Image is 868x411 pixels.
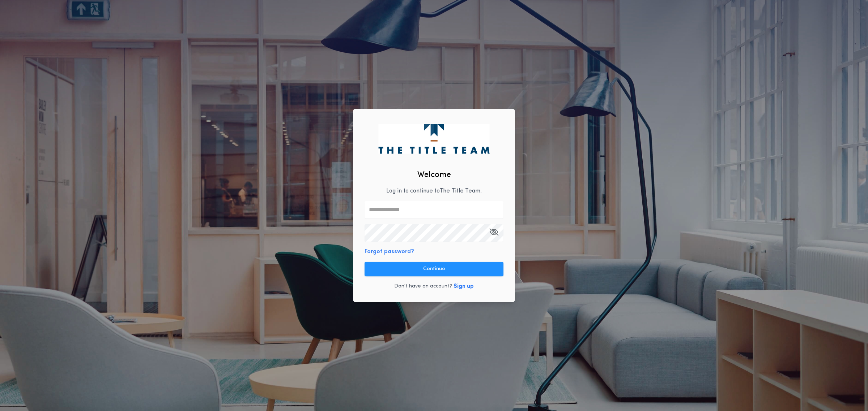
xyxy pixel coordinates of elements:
[378,124,489,153] img: logo
[417,169,451,181] h2: Welcome
[365,262,503,276] button: Continue
[386,187,482,195] p: Log in to continue to The Title Team .
[365,247,414,256] button: Forgot password?
[394,283,452,290] p: Don't have an account?
[454,282,474,291] button: Sign up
